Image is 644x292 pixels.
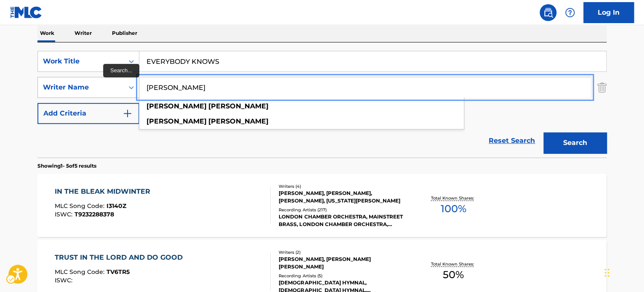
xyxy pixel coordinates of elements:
[602,252,644,292] iframe: Hubspot Iframe
[208,102,269,110] strong: [PERSON_NAME]
[208,117,269,125] strong: [PERSON_NAME]
[37,24,57,42] p: Work
[146,102,207,110] strong: [PERSON_NAME]
[37,174,607,237] a: IN THE BLEAK MIDWINTERMLC Song Code:I3140ZISWC:T9232288378Writers (4)[PERSON_NAME], [PERSON_NAME]...
[10,6,43,18] img: MLC Logo
[543,132,607,153] button: Search
[72,24,94,42] p: Writer
[37,51,607,158] form: Search Form
[279,249,406,255] div: Writers ( 2 )
[55,276,75,284] span: ISWC :
[279,213,406,228] div: LONDON CHAMBER ORCHESTRA, MAINSTREET BRASS, LONDON CHAMBER ORCHESTRA, [PERSON_NAME], THE HOT HEAR...
[122,108,133,118] img: 9d2ae6d4665cec9f34b9.svg
[109,24,140,42] p: Publisher
[106,268,130,276] span: TV6TR5
[604,260,609,285] div: Drag
[484,132,539,150] a: Reset Search
[443,267,464,282] span: 50 %
[279,189,406,205] div: [PERSON_NAME], [PERSON_NAME], [PERSON_NAME], [US_STATE][PERSON_NAME]
[55,268,106,276] span: MLC Song Code :
[583,2,634,23] a: Log In
[37,162,96,170] p: Showing 1 - 5 of 5 results
[602,252,644,292] div: Chat Widget
[106,202,126,210] span: I3140Z
[75,210,114,218] span: T9232288378
[565,8,575,18] img: help
[597,77,607,98] img: Delete Criterion
[43,82,119,92] div: Writer Name
[543,8,553,18] img: search
[43,56,119,66] div: Work Title
[55,202,106,210] span: MLC Song Code :
[139,51,606,71] input: Search...
[279,273,406,279] div: Recording Artists ( 5 )
[279,183,406,189] div: Writers ( 4 )
[279,207,406,213] div: Recording Artists ( 217 )
[431,195,476,201] p: Total Known Shares:
[146,117,207,125] strong: [PERSON_NAME]
[139,77,591,97] input: Search...
[55,210,75,218] span: ISWC :
[55,253,187,263] div: TRUST IN THE LORD AND DO GOOD
[279,255,406,271] div: [PERSON_NAME], [PERSON_NAME] [PERSON_NAME]
[124,51,139,71] div: On
[440,201,466,216] span: 100 %
[55,187,154,197] div: IN THE BLEAK MIDWINTER
[37,103,139,124] button: Add Criteria
[431,261,476,267] p: Total Known Shares:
